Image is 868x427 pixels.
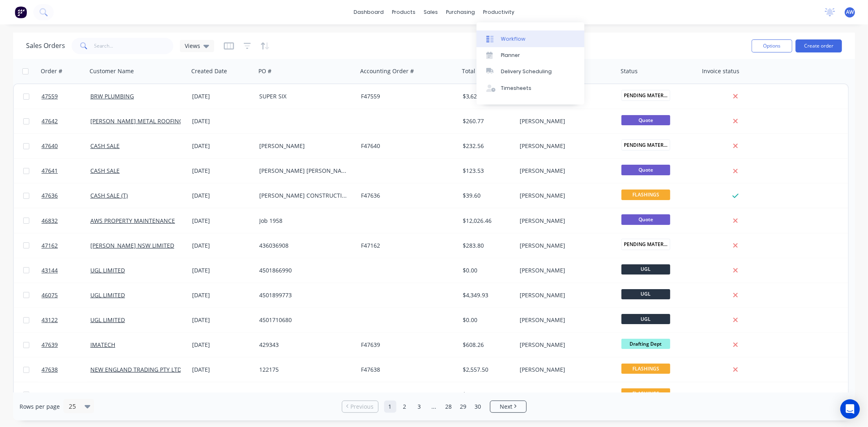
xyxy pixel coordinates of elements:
[42,258,90,283] a: 43144
[520,217,610,225] div: [PERSON_NAME]
[702,67,739,75] div: Invoice status
[192,92,253,100] div: [DATE]
[191,67,227,75] div: Created Date
[42,390,58,399] span: 47252
[90,291,125,299] a: UGL LIMITED
[490,403,526,411] a: Next page
[90,316,125,324] a: UGL LIMITED
[192,192,253,200] div: [DATE]
[90,341,115,349] a: IMATECH
[520,291,610,299] div: [PERSON_NAME]
[457,401,470,413] a: Page 29
[20,403,60,411] span: Rows per page
[258,67,271,75] div: PO #
[463,366,511,374] div: $2,557.50
[621,289,670,299] span: UGL
[388,6,420,18] div: products
[90,192,128,199] a: CASH SALE (T)
[259,242,350,250] div: 436036908
[42,316,58,324] span: 43122
[192,341,253,349] div: [DATE]
[42,92,58,100] span: 47559
[520,192,610,200] div: [PERSON_NAME]
[520,316,610,324] div: [PERSON_NAME]
[520,341,610,349] div: [PERSON_NAME]
[90,67,134,75] div: Customer Name
[259,341,350,349] div: 429343
[42,84,90,109] a: 47559
[361,142,451,150] div: F47640
[361,366,451,374] div: F47638
[621,115,670,125] span: Quote
[42,209,90,233] a: 46832
[384,401,396,413] a: Page 1 is your current page
[42,134,90,158] a: 47640
[192,167,253,175] div: [DATE]
[520,117,610,125] div: [PERSON_NAME]
[621,239,670,250] span: PENDING MATERIA...
[342,403,378,411] a: Previous page
[42,167,58,175] span: 47641
[350,403,374,411] span: Previous
[192,117,253,125] div: [DATE]
[463,192,511,200] div: $39.60
[192,291,253,299] div: [DATE]
[472,401,484,413] a: Page 30
[752,39,792,52] button: Options
[259,316,350,324] div: 4501710680
[42,192,58,200] span: 47636
[361,242,451,250] div: F47162
[621,90,670,101] span: PENDING MATERIA...
[621,339,670,349] span: Drafting Dept
[339,401,530,413] ul: Pagination
[463,117,511,125] div: $260.77
[42,183,90,208] a: 47636
[259,390,350,399] div: 08347021
[90,242,174,249] a: [PERSON_NAME] NSW LIMITED
[520,266,610,274] div: [PERSON_NAME]
[361,92,451,100] div: F47559
[621,190,670,200] span: FLASHINGS
[621,364,670,374] span: FLASHINGS
[428,401,440,413] a: Jump forward
[501,52,520,59] div: Planner
[42,283,90,307] a: 46075
[477,47,584,63] a: Planner
[192,316,253,324] div: [DATE]
[360,67,414,75] div: Accounting Order #
[621,264,670,274] span: UGL
[192,142,253,150] div: [DATE]
[90,217,175,224] a: AWS PROPERTY MAINTENANCE
[259,291,350,299] div: 4501899773
[90,266,125,274] a: UGL LIMITED
[621,139,670,150] span: PENDING MATERIA...
[463,242,511,250] div: $283.80
[463,142,511,150] div: $232.56
[479,6,518,18] div: productivity
[621,214,670,224] span: Quote
[500,403,512,411] span: Next
[361,192,451,200] div: F47636
[259,266,350,274] div: 4501866990
[520,142,610,150] div: [PERSON_NAME]
[463,291,511,299] div: $4,349.93
[42,233,90,258] a: 47162
[192,390,253,399] div: [DATE]
[90,142,120,150] a: CASH SALE
[442,6,479,18] div: purchasing
[42,357,90,382] a: 47638
[520,242,610,250] div: [PERSON_NAME]
[443,401,455,413] a: Page 28
[42,217,58,225] span: 46832
[350,6,388,18] a: dashboard
[520,366,610,374] div: [PERSON_NAME]
[520,167,610,175] div: [PERSON_NAME]
[477,30,584,47] a: Workflow
[192,242,253,250] div: [DATE]
[621,388,670,399] span: FLASHINGS
[90,92,134,100] a: BRW PLUMBING
[42,142,58,150] span: 47640
[840,399,860,419] div: Open Intercom Messenger
[463,341,511,349] div: $608.26
[42,159,90,183] a: 47641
